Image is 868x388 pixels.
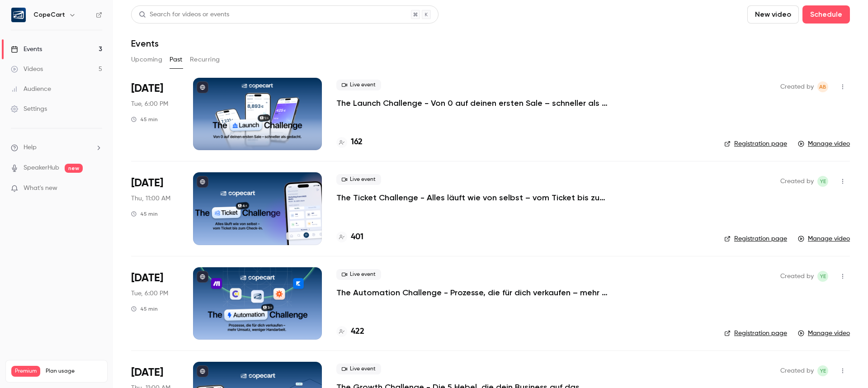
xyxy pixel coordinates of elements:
span: Live event [336,364,381,374]
div: Audience [11,85,51,94]
span: Tue, 6:00 PM [131,289,168,298]
span: [DATE] [131,81,163,96]
a: The Ticket Challenge - Alles läuft wie von selbst – vom Ticket bis zum Check-in [336,192,608,203]
div: Events [11,45,42,54]
button: New video [747,5,799,24]
div: Search for videos or events [139,10,229,19]
span: [DATE] [131,271,163,285]
a: SpeakerHub [24,163,59,173]
li: help-dropdown-opener [11,143,102,152]
a: The Automation Challenge - Prozesse, die für dich verkaufen – mehr Umsatz, weniger Handarbeit [336,287,608,298]
span: Created by [780,176,814,187]
button: Recurring [190,52,220,67]
span: Created by [780,365,814,376]
a: Manage video [798,234,850,243]
span: Plan usage [46,368,102,375]
span: Thu, 11:00 AM [131,194,170,203]
span: new [65,164,83,173]
div: Oct 9 Thu, 11:00 AM (Europe/Berlin) [131,172,179,245]
span: Anne Bertsch [817,81,828,92]
span: YE [820,271,826,282]
a: Registration page [724,139,787,148]
span: Yasamin Esfahani [817,365,828,376]
span: Created by [780,81,814,92]
a: 401 [336,231,363,243]
span: [DATE] [131,365,163,380]
h4: 422 [351,326,364,338]
span: Tue, 6:00 PM [131,99,168,109]
span: [DATE] [131,176,163,190]
button: Schedule [802,5,850,24]
span: Live event [336,269,381,280]
a: Registration page [724,234,787,243]
span: AB [819,81,826,92]
div: Oct 7 Tue, 6:00 PM (Europe/Berlin) [131,267,179,340]
span: Live event [336,174,381,185]
div: 45 min [131,305,158,312]
div: Oct 14 Tue, 6:00 PM (Europe/Rome) [131,78,179,150]
span: YE [820,176,826,187]
span: Live event [336,80,381,90]
div: Settings [11,104,47,114]
span: Help [24,143,37,152]
a: Manage video [798,329,850,338]
span: Yasamin Esfahani [817,271,828,282]
span: Premium [11,366,40,377]
div: 45 min [131,116,158,123]
span: YE [820,365,826,376]
h6: CopeCart [33,10,65,19]
span: What's new [24,184,57,193]
div: Videos [11,65,43,74]
a: 422 [336,326,364,338]
span: Created by [780,271,814,282]
div: 45 min [131,210,158,218]
a: Registration page [724,329,787,338]
h4: 162 [351,136,363,148]
span: Yasamin Esfahani [817,176,828,187]
img: CopeCart [11,8,26,22]
a: Manage video [798,139,850,148]
h4: 401 [351,231,363,243]
a: The Launch Challenge - Von 0 auf deinen ersten Sale – schneller als gedacht [336,98,608,109]
button: Upcoming [131,52,162,67]
a: 162 [336,136,363,148]
button: Past [170,52,183,67]
h1: Events [131,38,159,49]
